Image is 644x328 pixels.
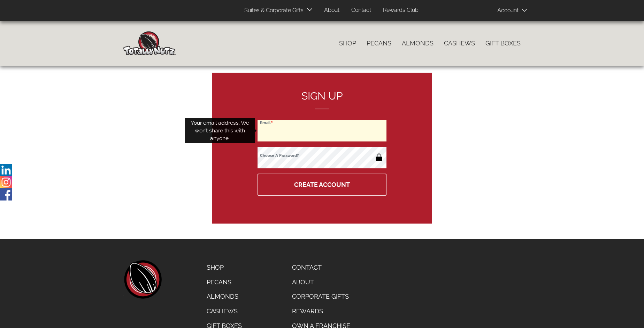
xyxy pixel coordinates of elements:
button: Create Account [258,174,386,196]
a: About [319,3,345,17]
a: Contact [346,3,376,17]
input: Email [258,120,386,141]
h2: Sign up [258,90,386,109]
a: Rewards Club [378,3,424,17]
a: Pecans [361,36,397,51]
a: About [287,275,355,290]
a: Almonds [397,36,439,51]
a: home [123,260,162,299]
a: Shop [334,36,361,51]
a: Suites & Corporate Gifts [239,4,306,17]
a: Almonds [201,289,247,304]
a: Rewards [287,304,355,319]
a: Pecans [201,275,247,290]
a: Shop [201,260,247,275]
a: Gift Boxes [480,36,526,51]
a: Contact [287,260,355,275]
a: Cashews [201,304,247,319]
a: Corporate Gifts [287,289,355,304]
a: Cashews [439,36,480,51]
img: Home [123,31,176,55]
div: Your email address. We won’t share this with anyone. [185,118,255,144]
